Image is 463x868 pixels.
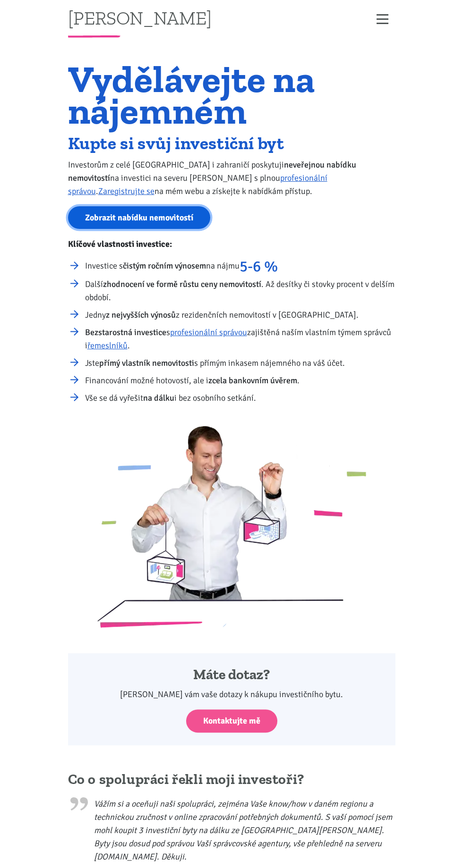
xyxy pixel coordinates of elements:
[85,327,166,337] strong: Bezstarostná investice
[85,356,395,370] li: Jste s přímým inkasem nájemného na váš účet.
[81,666,383,684] h4: Máte dotaz?
[143,393,174,403] strong: na dálku
[99,358,194,368] strong: přímý vlastník nemovitosti
[370,11,395,27] button: Zobrazit menu
[68,135,395,151] h2: Kupte si svůj investiční byt
[68,771,395,789] h2: Co o spolupráci řekli moji investoři?
[208,375,297,386] strong: zcela bankovním úvěrem
[68,8,212,27] a: [PERSON_NAME]
[106,310,176,320] strong: z nejvyšších výnosů
[87,340,128,351] a: řemeslníků
[85,391,395,405] li: Vše se dá vyřešit i bez osobního setkání.
[85,259,395,273] li: Investice s na nájmu
[98,186,154,196] a: Zaregistrujte se
[103,279,261,289] strong: zhodnocení ve formě růstu ceny nemovitostí
[68,158,395,198] p: Investorům z celé [GEOGRAPHIC_DATA] i zahraničí poskytuji na investici na severu [PERSON_NAME] s ...
[240,257,278,276] strong: 5-6 %
[68,237,395,251] p: Klíčové vlastnosti investice:
[85,326,395,352] li: s zajištěná naším vlastním týmem správců i .
[68,206,210,229] a: Zobrazit nabídku nemovitostí
[81,688,383,701] p: [PERSON_NAME] vám vaše dotazy k nákupu investičního bytu.
[85,308,395,321] li: Jedny z rezidenčních nemovitostí v [GEOGRAPHIC_DATA].
[186,709,277,733] a: Kontaktujte mě
[85,374,395,387] li: Financování možné hotovostí, ale i .
[68,173,327,196] a: profesionální správou
[170,327,247,337] a: profesionální správou
[123,261,206,271] strong: čistým ročním výnosem
[85,278,395,304] li: Další . Až desítky či stovky procent v delším období.
[68,63,395,126] h1: Vydělávejte na nájemném
[68,160,356,183] strong: neveřejnou nabídku nemovitostí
